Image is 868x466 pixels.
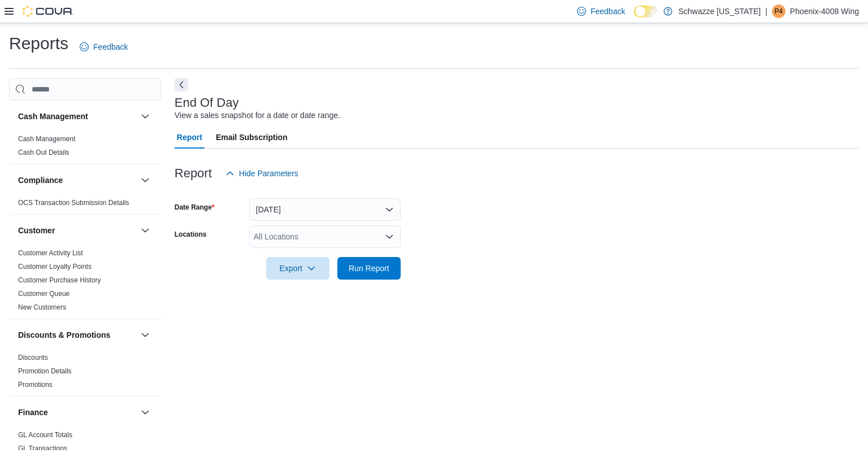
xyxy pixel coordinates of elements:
[18,262,92,271] span: Customer Loyalty Points
[18,303,66,312] span: New Customers
[9,246,161,319] div: Customer
[18,445,67,452] a: GL Transactions
[9,428,161,460] div: Finance
[18,199,129,207] a: OCS Transaction Submission Details
[790,5,859,18] p: Phoenix-4008 Wing
[18,148,70,157] span: Cash Out Details
[221,162,303,185] button: Hide Parameters
[18,303,66,311] a: New Customers
[18,381,53,389] a: Promotions
[18,329,110,341] h3: Discounts & Promotions
[23,6,73,17] img: Cova
[385,232,394,241] button: Open list of options
[239,168,298,179] span: Hide Parameters
[18,290,70,298] a: Customer Queue
[18,135,75,143] a: Cash Management
[249,198,401,221] button: [DATE]
[18,431,72,439] a: GL Account Totals
[138,328,152,342] button: Discounts & Promotions
[9,132,161,164] div: Cash Management
[138,110,152,123] button: Cash Management
[18,367,72,375] a: Promotion Details
[273,257,323,280] span: Export
[18,276,101,285] span: Customer Purchase History
[138,173,152,187] button: Compliance
[18,380,53,389] span: Promotions
[18,263,92,271] a: Customer Loyalty Points
[18,225,136,236] button: Customer
[18,111,136,122] button: Cash Management
[18,367,72,376] span: Promotion Details
[18,430,72,439] span: GL Account Totals
[175,110,340,121] div: View a sales snapshot for a date or date range.
[18,289,70,298] span: Customer Queue
[18,407,48,418] h3: Finance
[591,6,625,17] span: Feedback
[18,175,63,186] h3: Compliance
[175,230,207,239] label: Locations
[18,111,88,122] h3: Cash Management
[93,41,128,53] span: Feedback
[75,36,132,58] a: Feedback
[177,126,202,149] span: Report
[18,249,83,257] a: Customer Activity List
[9,32,68,55] h1: Reports
[634,6,658,18] input: Dark Mode
[678,5,761,18] p: Schwazze [US_STATE]
[18,354,48,362] a: Discounts
[175,167,212,180] h3: Report
[18,407,136,418] button: Finance
[18,249,83,258] span: Customer Activity List
[18,175,136,186] button: Compliance
[18,276,101,284] a: Customer Purchase History
[9,351,161,396] div: Discounts & Promotions
[175,78,188,92] button: Next
[175,96,239,110] h3: End Of Day
[337,257,401,280] button: Run Report
[18,225,55,236] h3: Customer
[9,196,161,214] div: Compliance
[774,5,783,18] span: P4
[349,263,389,274] span: Run Report
[18,329,136,341] button: Discounts & Promotions
[765,5,767,18] p: |
[216,126,288,149] span: Email Subscription
[18,198,129,207] span: OCS Transaction Submission Details
[266,257,329,280] button: Export
[18,444,67,453] span: GL Transactions
[138,406,152,419] button: Finance
[175,203,215,212] label: Date Range
[18,134,75,143] span: Cash Management
[772,5,785,18] div: Phoenix-4008 Wing
[138,224,152,237] button: Customer
[18,149,70,156] a: Cash Out Details
[18,353,48,362] span: Discounts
